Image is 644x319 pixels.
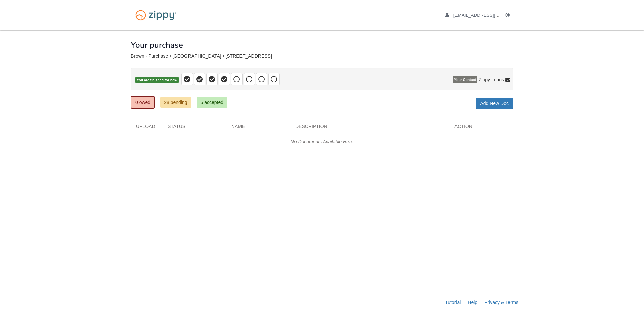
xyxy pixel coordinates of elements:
[197,97,227,108] a: 5 accepted
[131,7,181,24] img: Logo
[135,77,179,83] span: You are finished for now
[131,53,513,59] div: Brown - Purchase • [GEOGRAPHIC_DATA] • [STREET_ADDRESS]
[226,123,290,133] div: Name
[445,300,461,305] a: Tutorial
[449,123,513,133] div: Action
[479,76,504,83] span: Zippy Loans
[131,96,155,109] a: 0 owed
[291,139,354,144] em: No Documents Available Here
[160,97,191,108] a: 28 pending
[131,123,163,133] div: Upload
[163,123,226,133] div: Status
[453,76,477,83] span: Your Contact
[506,13,513,19] a: Log out
[131,41,183,49] h1: Your purchase
[445,13,530,19] a: edit profile
[484,300,518,305] a: Privacy & Terms
[468,300,477,305] a: Help
[476,98,513,109] a: Add New Doc
[453,13,530,18] span: sb9814@yahoo.com
[290,123,449,133] div: Description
